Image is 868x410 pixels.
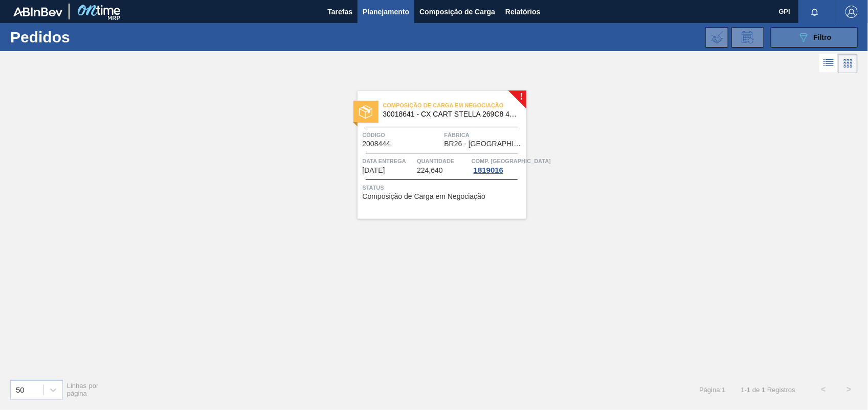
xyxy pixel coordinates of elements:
div: Visão em Cards [838,54,858,73]
button: Notificações [798,5,831,19]
span: Código [363,130,442,140]
div: 50 [16,385,25,394]
img: Logout [845,6,858,18]
span: 22/09/2025 [363,167,385,174]
a: !statusComposição de Carga em Negociação30018641 - CX CART STELLA 269C8 429 276GCódigo2008444Fábr... [342,91,526,219]
span: 30018641 - CX CART STELLA 269C8 429 276G [383,110,518,118]
div: Visão em Lista [819,54,838,73]
span: Composição de Carga em Negociação [363,193,485,200]
span: Filtro [814,33,832,41]
span: Planejamento [363,6,409,18]
span: Página : 1 [699,386,725,394]
span: Quantidade [417,156,469,166]
span: BR26 - Uberlândia [444,140,524,148]
span: 2008444 [363,140,391,148]
a: Comp. [GEOGRAPHIC_DATA]1819016 [472,156,524,174]
span: 224,640 [417,167,443,174]
img: TNhmsLtSVTkK8tSr43FrP2fwEKptu5GPRR3wAAAABJRU5ErkJggg== [13,7,62,16]
span: Data entrega [363,156,415,166]
div: Solicitação de Revisão de Pedidos [731,27,764,48]
span: Composição de Carga [419,6,495,18]
button: < [811,377,836,402]
img: status [359,105,372,119]
button: Filtro [771,27,858,48]
span: Comp. Carga [472,156,551,166]
div: Importar Negociações dos Pedidos [705,27,728,48]
span: Linhas por página [67,382,99,397]
button: > [836,377,862,402]
span: Composição de Carga em Negociação [383,100,526,110]
span: Tarefas [327,6,352,18]
span: Relatórios [505,6,540,18]
span: Fábrica [444,130,524,140]
span: Status [363,183,524,193]
span: 1 - 1 de 1 Registros [741,386,795,394]
h1: Pedidos [10,31,160,43]
div: 1819016 [472,166,505,174]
